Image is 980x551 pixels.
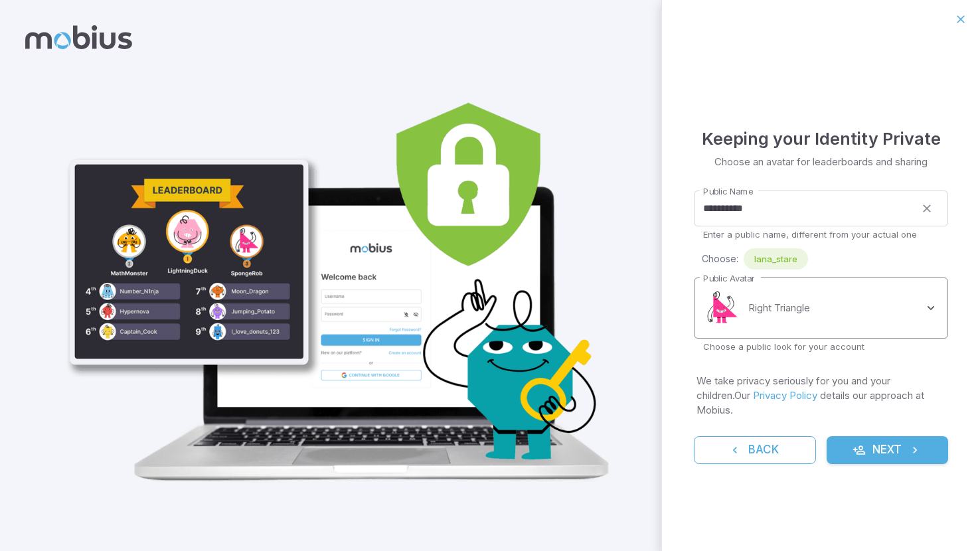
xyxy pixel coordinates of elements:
div: Choose: [702,248,948,270]
a: Privacy Policy [753,389,817,402]
button: Back [694,436,816,464]
div: lana_stare [744,248,808,270]
h4: Keeping your Identity Private [702,125,941,152]
img: right-triangle.svg [703,288,743,328]
p: Right Triangle [748,301,810,315]
p: Choose an avatar for leaderboards and sharing [714,155,928,169]
p: Enter a public name, different from your actual one [703,228,939,240]
label: Public Avatar [703,272,754,285]
label: Public Name [703,185,753,198]
img: parent_3-illustration [60,54,623,493]
p: We take privacy seriously for you and your children. Our details our approach at Mobius. [696,374,945,418]
button: Next [827,436,949,464]
span: lana_stare [744,252,808,266]
p: Choose a public look for your account [703,341,939,353]
button: clear [915,197,939,220]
